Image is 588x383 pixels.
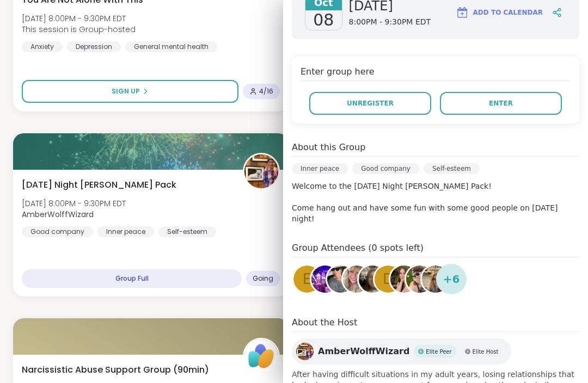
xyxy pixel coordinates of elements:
img: Adrienne_QueenOfTheDawn [406,265,433,293]
h4: Enter group here [301,65,571,81]
b: AmberWolffWizard [22,209,94,220]
span: Add to Calendar [473,8,543,17]
div: Good company [22,226,93,237]
div: Anxiety [22,41,63,52]
span: Elite Peer [426,348,451,356]
span: AmberWolffWizard [318,345,409,358]
button: Sign Up [22,80,238,103]
button: Unregister [309,92,431,115]
span: Sign Up [112,87,140,96]
button: Enter [440,92,562,115]
div: Self-esteem [158,226,216,237]
p: Welcome to the [DATE] Night [PERSON_NAME] Pack! Come hang out and have some fun with some good pe... [292,181,579,224]
a: Adrienne_QueenOfTheDawn [405,264,435,294]
span: Unregister [347,98,394,108]
span: 08 [313,10,334,30]
span: [DATE] Night [PERSON_NAME] Pack [22,178,176,191]
span: + 6 [443,271,460,287]
a: AmberWolffWizardAmberWolffWizardElite PeerElite PeerElite HostElite Host [292,338,511,365]
span: Narcissistic Abuse Support Group (90min) [22,363,209,376]
div: Inner peace [292,163,348,174]
div: Self-esteem [424,163,480,174]
a: d [373,264,403,294]
span: 8:00PM - 9:30PM EDT [349,17,431,28]
span: Going [253,274,273,283]
span: [DATE] 8:00PM - 9:30PM EDT [22,13,136,24]
h4: Group Attendees (0 spots left) [292,242,579,257]
span: [DATE] 8:00PM - 9:30PM EDT [22,198,126,209]
img: ShareWell [244,339,278,373]
img: Brandon84 [311,265,339,293]
a: MarciLotter [341,264,372,294]
img: Elite Peer [418,349,424,354]
span: This session is Group-hosted [22,24,136,35]
div: Depression [67,41,121,52]
div: Good company [352,163,419,174]
img: Jill_B_Gratitude [422,265,449,293]
span: 4 / 16 [259,87,273,96]
a: E [292,264,322,294]
img: Elite Host [465,349,470,354]
span: d [383,269,394,290]
img: AmberWolffWizard [296,343,314,360]
div: General mental health [125,41,217,52]
span: Enter [489,98,513,108]
h4: About this Group [292,141,365,154]
a: jodi1 [326,264,356,294]
div: Inner peace [97,226,154,237]
a: AliciaMarie [357,264,388,294]
img: AliciaMarie [359,265,386,293]
img: shelleehance [390,265,418,293]
a: shelleehance [389,264,419,294]
span: E [303,269,311,290]
img: jodi1 [327,265,354,293]
a: Jill_B_Gratitude [420,264,451,294]
h4: About the Host [292,316,579,332]
img: MarciLotter [343,265,370,293]
img: ShareWell Logomark [456,6,469,19]
div: Group Full [22,269,242,288]
img: AmberWolffWizard [244,155,278,188]
a: Brandon84 [310,264,340,294]
span: Elite Host [473,348,499,356]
